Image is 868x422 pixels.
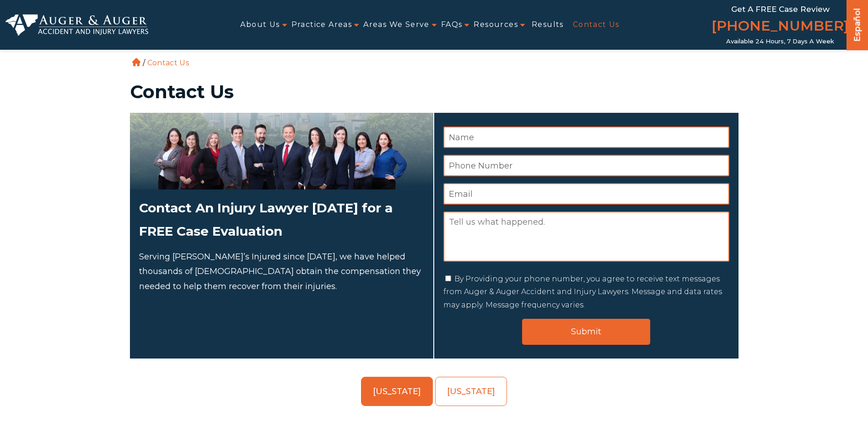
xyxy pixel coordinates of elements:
[474,15,518,35] a: Resources
[291,15,352,35] a: Practice Areas
[726,38,834,45] span: Available 24 Hours, 7 Days a Week
[361,377,433,406] a: [US_STATE]
[5,14,148,36] img: Auger & Auger Accident and Injury Lawyers Logo
[443,155,729,176] input: Phone Number
[130,113,433,190] img: Attorneys
[532,15,564,35] a: Results
[443,183,729,205] input: Email
[139,196,424,243] h2: Contact An Injury Lawyer [DATE] for a FREE Case Evaluation
[240,15,280,35] a: About Us
[522,319,650,345] input: Submit
[443,274,722,310] label: By Providing your phone number, you agree to receive text messages from Auger & Auger Accident an...
[441,15,463,35] a: FAQs
[139,249,424,294] p: Serving [PERSON_NAME]’s Injured since [DATE], we have helped thousands of [DEMOGRAPHIC_DATA] obta...
[130,83,739,101] h1: Contact Us
[443,127,729,148] input: Name
[712,16,849,38] a: [PHONE_NUMBER]
[435,377,507,406] a: [US_STATE]
[573,15,620,35] a: Contact Us
[145,58,191,67] li: Contact Us
[731,5,830,14] span: Get a FREE Case Review
[132,58,140,66] a: Home
[363,15,430,35] a: Areas We Serve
